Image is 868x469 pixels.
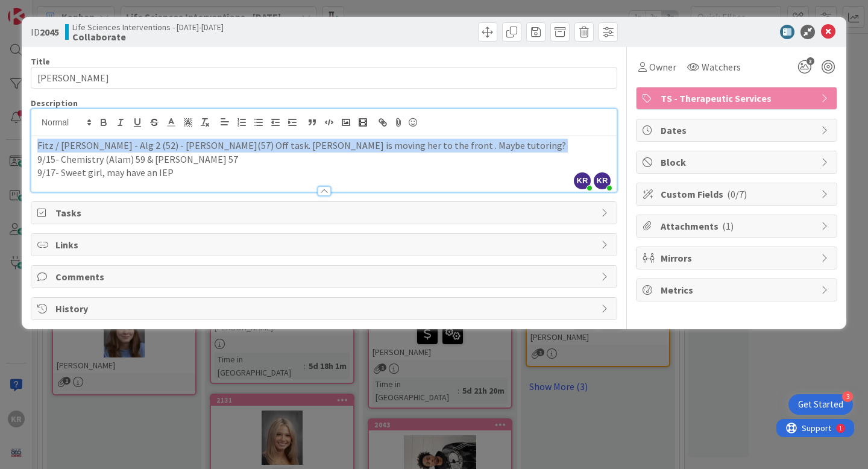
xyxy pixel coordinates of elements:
span: Block [661,155,815,169]
span: Life Sciences Interventions - [DATE]-[DATE] [72,22,224,32]
span: Comments [55,269,595,284]
span: History [55,301,595,316]
div: 1 [63,5,66,14]
span: Links [55,238,595,252]
div: Open Get Started checklist, remaining modules: 3 [788,394,853,415]
span: Tasks [55,206,595,220]
span: ( 0/7 ) [727,188,747,200]
span: KR [594,172,611,189]
label: Title [31,56,50,67]
div: Get Started [798,398,843,411]
span: ID [31,25,59,39]
span: Dates [661,123,815,137]
b: Collaborate [72,32,224,42]
div: 3 [842,391,853,402]
span: KR [574,172,591,189]
input: type card name here... [31,67,617,89]
span: Watchers [702,60,741,74]
span: Support [25,2,55,16]
p: 9/15- Chemistry (Alam) 59 & [PERSON_NAME] 57 [37,153,611,166]
span: Description [31,98,78,109]
p: Fitz / [PERSON_NAME] - Alg 2 (52) - [PERSON_NAME](57) Off task. [PERSON_NAME] is moving her to th... [37,139,611,153]
span: Mirrors [661,251,815,265]
span: TS - Therapeutic Services [661,91,815,105]
span: Attachments [661,219,815,233]
p: 9/17- Sweet girl, may have an IEP [37,166,611,180]
span: ( 1 ) [722,220,734,232]
span: Custom Fields [661,187,815,201]
span: Owner [649,60,676,74]
span: 3 [807,57,814,65]
span: Metrics [661,283,815,297]
b: 2045 [40,26,59,38]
